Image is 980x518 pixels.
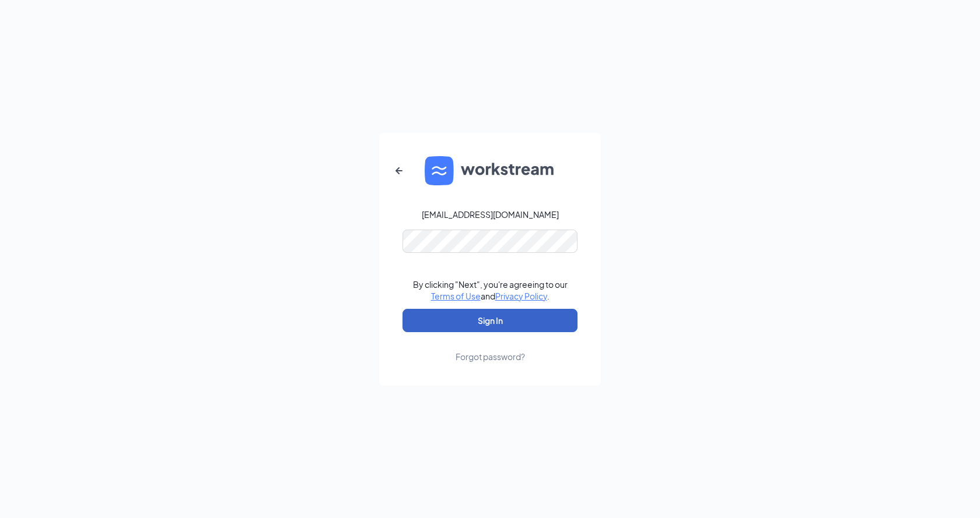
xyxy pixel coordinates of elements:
button: ArrowLeftNew [385,157,413,185]
div: [EMAIL_ADDRESS][DOMAIN_NAME] [422,209,559,220]
div: Forgot password? [456,351,525,362]
div: By clicking "Next", you're agreeing to our and . [413,279,568,302]
button: Sign In [402,309,577,332]
img: WS logo and Workstream text [425,156,555,185]
svg: ArrowLeftNew [392,164,406,178]
a: Terms of Use [431,291,481,301]
a: Privacy Policy [495,291,547,301]
a: Forgot password? [456,332,525,362]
